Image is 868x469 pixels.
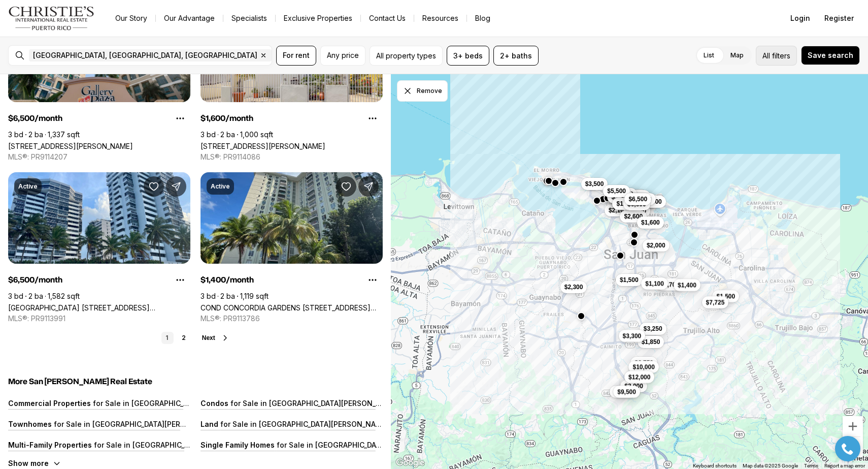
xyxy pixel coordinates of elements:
a: Resources [414,11,466,25]
span: $2,600 [624,212,643,221]
button: Next [202,334,229,342]
p: Condos [201,399,228,408]
span: Next [202,334,215,341]
span: $3,000 [624,382,643,390]
button: Property options [362,108,383,129]
button: Zoom in [843,416,863,436]
button: $5,700 [656,278,683,291]
a: Specialists [223,11,275,25]
span: $1,400 [678,281,696,289]
button: Dismiss drawing [397,80,448,102]
a: 103 AVENIDA DE DIEGO #1401N, SAN JUAN PR, 00911 [8,142,133,150]
button: $8,600 [609,386,636,398]
span: For rent [283,51,310,59]
button: Any price [320,46,365,66]
p: for Sale in [GEOGRAPHIC_DATA][PERSON_NAME] [91,399,261,408]
span: $1,100 [645,279,664,288]
a: Commercial Properties for Sale in [GEOGRAPHIC_DATA][PERSON_NAME] [8,399,261,408]
button: $2,300 [560,281,587,293]
a: logo [8,6,95,30]
button: $1,600 [637,216,664,229]
span: $5,999 [611,193,630,201]
span: $14,000 [611,190,633,198]
span: $6,500 [628,195,647,203]
span: $1,850 [641,338,660,346]
a: Terms (opens in new tab) [804,463,818,468]
span: $6,750 [635,359,653,367]
a: Our Story [107,11,155,25]
span: $9,500 [617,388,636,396]
span: $7,725 [706,298,724,306]
span: $2,000 [647,241,665,249]
span: $3,300 [622,332,641,340]
button: $3,250 [640,323,666,335]
p: Multi-Family Properties [8,441,92,449]
a: Our Advantage [156,11,223,25]
label: Map [722,46,752,65]
span: $3,250 [644,325,662,333]
span: $1,500 [620,276,639,284]
span: filters [772,50,790,61]
button: Save Property: COND CONCORDIA GARDENS II #11-K [336,176,356,197]
span: $10,000 [632,363,654,371]
button: All property types [370,46,443,66]
p: Townhomes [8,420,52,428]
nav: Pagination [161,332,190,344]
button: $1,500 [712,290,739,302]
button: $3,500 [581,178,608,190]
span: $12,000 [640,198,661,206]
button: Share Property [358,176,379,197]
p: for Sale in [GEOGRAPHIC_DATA][PERSON_NAME] [218,420,389,428]
label: List [695,46,722,65]
span: Login [790,14,810,22]
button: 2+ baths [493,46,539,66]
p: Land [201,420,218,428]
button: Allfilters [756,46,797,66]
button: $6,750 [630,357,657,369]
p: Single Family Homes [201,441,275,449]
span: $2,850 [627,207,646,215]
button: $1,100 [641,277,668,290]
span: $1,500 [716,292,735,300]
button: Login [784,8,816,28]
button: Save Property: ST MARY'S PLAZA 1485 ASHFORD AVENUE, #9D [144,176,164,197]
button: Show more [8,459,61,467]
button: $8,500 [629,193,656,205]
p: for Sale in [GEOGRAPHIC_DATA][PERSON_NAME] [275,441,445,449]
p: for Sale in [GEOGRAPHIC_DATA][PERSON_NAME] [228,399,399,408]
button: $5,999 [607,191,634,203]
a: 2002 ROSELANE ST. #1, SAN JUAN PR, 00915 [201,142,325,150]
button: $7,725 [702,296,728,308]
a: ST MARY'S PLAZA 1485 ASHFORD AVENUE, #9D, SAN JUAN PR, 00907 [8,303,190,312]
button: $2,600 [620,210,647,223]
span: $5,500 [607,187,626,195]
button: For rent [276,46,316,66]
span: $15,000 [624,192,646,200]
span: $12,000 [628,373,650,381]
button: $6,500 [623,198,650,210]
button: Share Property [166,176,186,197]
button: Property options [362,270,383,290]
button: $3,000 [620,380,647,392]
span: Any price [327,51,359,59]
button: Property options [170,108,190,129]
a: Exclusive Properties [276,11,360,25]
button: $9,500 [613,386,640,398]
button: $2,850 [623,205,650,217]
h5: More San [PERSON_NAME] Real Estate [8,377,383,387]
a: 2 [178,332,190,344]
a: 1 [161,332,174,344]
a: COND CONCORDIA GARDENS II #11-K, SAN JUAN PR, 00924 [201,303,383,312]
button: $1,400 [674,279,700,291]
a: Report a map error [824,463,865,468]
button: Contact Us [361,11,414,25]
button: $1,500 [616,274,643,286]
span: $2,100 [609,206,627,214]
button: $6,500 [624,193,651,205]
button: $1,800 [612,198,639,210]
button: $2,100 [605,204,631,216]
p: for Sale in [GEOGRAPHIC_DATA][PERSON_NAME] [52,420,222,428]
span: Map data ©2025 Google [743,463,798,468]
span: $3,500 [585,180,604,188]
button: Register [818,8,860,28]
